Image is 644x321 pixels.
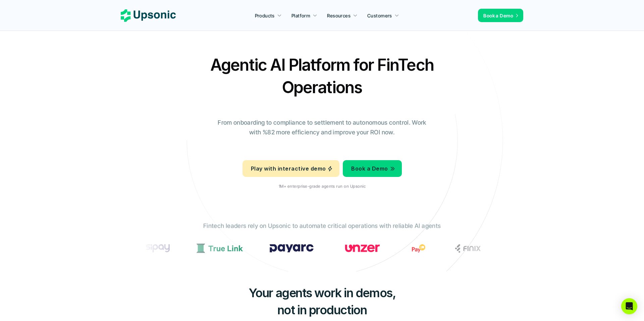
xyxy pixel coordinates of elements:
a: Book a Demo [478,9,523,22]
p: Resources [327,12,351,19]
p: Products [255,12,275,19]
p: 1M+ enterprise-grade agents run on Upsonic [278,184,365,189]
p: Book a Demo [483,12,513,19]
h2: Agentic AI Platform for FinTech Operations [205,54,439,99]
p: Book a Demo [351,164,388,174]
span: not in production [277,303,367,317]
p: From onboarding to compliance to settlement to autonomous control. Work with %82 more efficiency ... [213,118,431,137]
a: Book a Demo [343,160,401,177]
span: Your agents work in demos, [249,285,396,300]
p: Customers [367,12,392,19]
p: Fintech leaders rely on Upsonic to automate critical operations with reliable AI agents [203,221,441,231]
a: Play with interactive demo [243,160,339,177]
p: Platform [291,12,310,19]
a: Products [251,9,286,21]
p: Play with interactive demo [251,164,326,174]
div: Open Intercom Messenger [621,298,637,314]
